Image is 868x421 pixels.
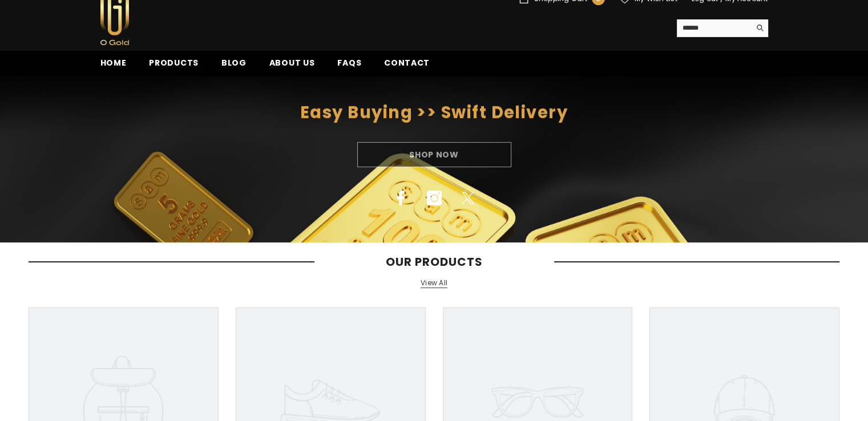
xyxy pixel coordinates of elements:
a: FAQs [326,56,373,76]
span: About us [269,57,315,68]
a: View All [421,278,447,288]
span: FAQs [337,57,361,68]
a: Products [138,56,210,76]
span: Home [100,57,127,68]
a: About us [258,56,326,76]
a: Blog [210,56,258,76]
summary: Search [677,19,768,37]
a: Home [89,56,138,76]
span: Contact [384,57,430,68]
span: Our Products [314,255,554,269]
button: Search [750,19,768,37]
span: Products [149,57,199,68]
span: Blog [221,57,247,68]
a: Contact [373,56,441,76]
